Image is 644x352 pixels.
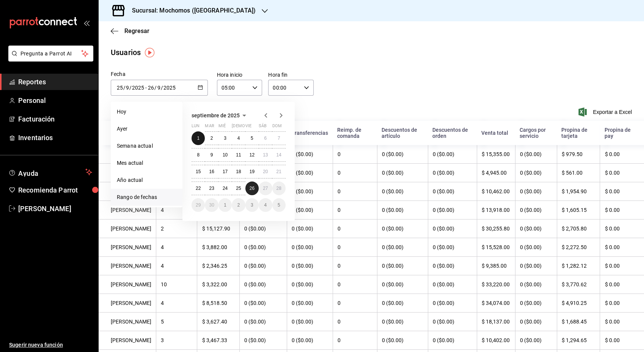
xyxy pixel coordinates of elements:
[197,257,239,275] th: $ 2,346.25
[197,313,239,331] th: $ 3,627.40
[8,46,93,62] button: Pregunta a Parrot AI
[600,219,644,238] th: $ 0.00
[272,165,286,178] button: 21 de septiembre de 2025
[129,85,132,91] span: /
[197,238,239,257] th: $ 3,882.00
[600,313,644,331] th: $ 0.00
[210,152,213,158] abbr: 9 de septiembre de 2025
[123,85,126,91] span: /
[515,313,557,331] th: 0 ($0.00)
[145,85,147,91] span: -
[223,186,228,191] abbr: 24 de septiembre de 2025
[156,294,197,313] th: 4
[224,202,226,208] abbr: 1 de octubre de 2025
[278,202,280,208] abbr: 5 de octubre de 2025
[333,164,377,182] th: 0
[250,152,254,158] abbr: 12 de septiembre de 2025
[192,182,205,195] button: 22 de septiembre de 2025
[377,182,428,201] th: 0 ($0.00)
[111,120,182,137] li: Ayer
[154,85,157,91] span: /
[196,202,201,208] abbr: 29 de septiembre de 2025
[333,275,377,294] th: 0
[218,198,232,212] button: 1 de octubre de 2025
[232,165,245,178] button: 18 de septiembre de 2025
[18,114,92,124] span: Facturación
[156,219,197,238] th: 2
[557,257,600,275] th: $ 1,282.12
[156,313,197,331] th: 5
[377,164,428,182] th: 0 ($0.00)
[333,201,377,219] th: 0
[99,121,156,145] th: Nombre
[218,123,226,131] abbr: miércoles
[239,313,287,331] th: 0 ($0.00)
[428,164,476,182] th: 0 ($0.00)
[557,164,600,182] th: $ 561.00
[145,48,154,57] img: Tooltip marker
[600,275,644,294] th: $ 0.00
[18,204,92,214] span: [PERSON_NAME]
[245,182,259,195] button: 26 de septiembre de 2025
[333,294,377,313] th: 0
[515,164,557,182] th: 0 ($0.00)
[428,313,476,331] th: 0 ($0.00)
[477,145,515,164] th: $ 15,355.00
[245,131,259,145] button: 5 de septiembre de 2025
[205,182,218,195] button: 23 de septiembre de 2025
[126,85,129,91] input: Month
[83,20,90,26] button: open_drawer_menu
[276,186,281,191] abbr: 28 de septiembre de 2025
[600,182,644,201] th: $ 0.00
[272,198,286,212] button: 5 de octubre de 2025
[148,85,154,91] input: Day
[196,169,201,174] abbr: 15 de septiembre de 2025
[99,313,156,331] th: [PERSON_NAME]
[239,275,287,294] th: 0 ($0.00)
[278,136,280,141] abbr: 7 de septiembre de 2025
[377,238,428,257] th: 0 ($0.00)
[477,238,515,257] th: $ 15,528.00
[377,145,428,164] th: 0 ($0.00)
[557,238,600,257] th: $ 2,272.50
[236,186,241,191] abbr: 25 de septiembre de 2025
[111,103,182,120] li: Hoy
[218,165,232,178] button: 17 de septiembre de 2025
[264,136,267,141] abbr: 6 de septiembre de 2025
[218,182,232,195] button: 24 de septiembre de 2025
[428,219,476,238] th: 0 ($0.00)
[557,331,600,350] th: $ 1,294.65
[333,238,377,257] th: 0
[157,85,161,91] input: Month
[156,238,197,257] th: 4
[333,257,377,275] th: 0
[333,182,377,201] th: 0
[557,182,600,201] th: $ 1,954.90
[263,169,268,174] abbr: 20 de septiembre de 2025
[205,165,218,178] button: 16 de septiembre de 2025
[287,275,333,294] th: 0 ($0.00)
[477,219,515,238] th: $ 30,255.80
[477,331,515,350] th: $ 10,402.00
[197,331,239,350] th: $ 3,467.33
[218,148,232,162] button: 10 de septiembre de 2025
[111,27,149,35] button: Regresar
[276,169,281,174] abbr: 21 de septiembre de 2025
[287,331,333,350] th: 0 ($0.00)
[18,167,82,177] span: Ayuda
[428,238,476,257] th: 0 ($0.00)
[232,131,245,145] button: 4 de septiembre de 2025
[236,152,241,158] abbr: 11 de septiembre de 2025
[515,121,557,145] th: Cargos por servicio
[515,257,557,275] th: 0 ($0.00)
[126,6,256,15] h3: Sucursal: Mochomos ([GEOGRAPHIC_DATA])
[18,77,92,87] span: Reportes
[245,148,259,162] button: 12 de septiembre de 2025
[287,219,333,238] th: 0 ($0.00)
[377,257,428,275] th: 0 ($0.00)
[557,121,600,145] th: Propina de tarjeta
[156,257,197,275] th: 4
[192,148,205,162] button: 8 de septiembre de 2025
[197,294,239,313] th: $ 8,518.50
